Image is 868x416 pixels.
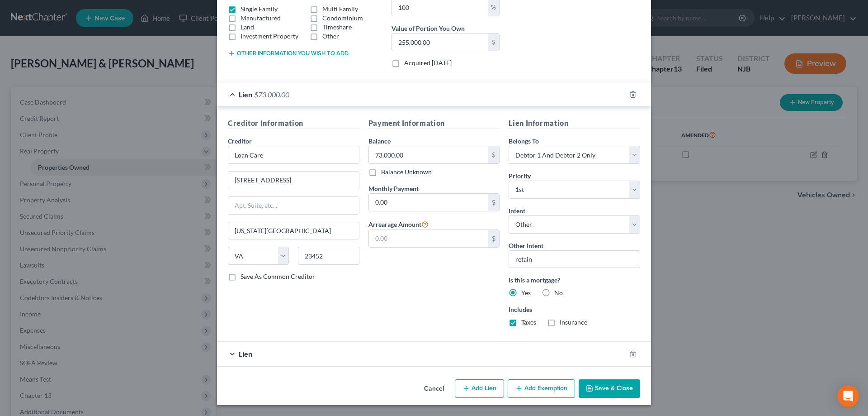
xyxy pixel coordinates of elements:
label: Insurance [560,318,587,327]
label: Taxes [521,318,536,327]
label: Timeshare [322,23,352,32]
label: Land [241,23,254,32]
label: Includes [509,305,640,314]
input: 0.00 [369,146,489,163]
input: Enter address... [228,172,359,189]
span: Lien [239,90,252,99]
label: Single Family [241,5,278,14]
label: Is this a mortgage? [509,275,640,285]
input: Enter zip... [298,247,359,265]
label: Condominium [322,14,363,23]
label: Balance Unknown [381,167,432,177]
input: Specify... [509,250,640,268]
button: Add Exemption [508,379,575,398]
label: Multi Family [322,5,358,14]
span: Belongs To [509,137,539,145]
input: Apt, Suite, etc... [228,197,359,214]
label: Manufactured [241,14,281,23]
input: Enter city... [228,222,359,239]
input: 0.00 [369,194,489,211]
label: Other [322,32,339,41]
div: $ [488,146,499,163]
span: $73,000.00 [254,90,289,99]
div: $ [488,194,499,211]
h5: Creditor Information [228,118,359,129]
label: Yes [521,288,531,297]
label: Arrearage Amount [368,219,429,230]
label: Investment Property [241,32,298,41]
label: Balance [368,136,391,146]
div: $ [488,230,499,247]
label: Other Intent [509,241,543,250]
span: Creditor [228,137,252,145]
button: Save & Close [579,379,640,398]
label: Save As Common Creditor [241,272,315,281]
label: Value of Portion You Own [392,24,465,33]
span: Priority [509,172,531,180]
h5: Lien Information [509,118,640,129]
button: Add Lien [455,379,504,398]
input: 0.00 [369,230,489,247]
label: Monthly Payment [368,184,419,193]
input: Search creditor by name... [228,146,359,164]
div: Open Intercom Messenger [837,385,859,407]
label: Intent [509,206,525,215]
button: Cancel [417,380,451,398]
input: 0.00 [392,33,488,51]
label: Acquired [DATE] [404,58,452,67]
div: $ [488,33,499,51]
h5: Payment Information [368,118,500,129]
span: Lien [239,349,252,358]
label: No [554,288,563,297]
button: Other information you wish to add [228,50,349,57]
